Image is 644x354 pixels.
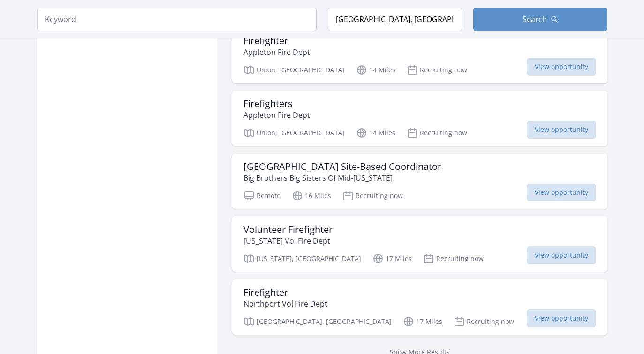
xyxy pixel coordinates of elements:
[243,190,280,201] p: Remote
[243,172,441,184] p: Big Brothers Big Sisters Of Mid-[US_STATE]
[527,184,596,201] span: View opportunity
[403,316,442,327] p: 17 Miles
[473,8,607,31] button: Search
[243,161,441,172] h3: [GEOGRAPHIC_DATA] Site-Based Coordinator
[243,98,310,109] h3: Firefighters
[243,35,310,46] h3: Firefighter
[232,279,607,335] a: Firefighter Northport Vol Fire Dept [GEOGRAPHIC_DATA], [GEOGRAPHIC_DATA] 17 Miles Recruiting now ...
[243,46,310,58] p: Appleton Fire Dept
[328,8,462,31] input: Location
[292,190,331,201] p: 16 Miles
[232,154,607,209] a: [GEOGRAPHIC_DATA] Site-Based Coordinator Big Brothers Big Sisters Of Mid-[US_STATE] Remote 16 Mil...
[356,64,395,76] p: 14 Miles
[243,235,333,246] p: [US_STATE] Vol Fire Dept
[372,253,412,264] p: 17 Miles
[527,121,596,139] span: View opportunity
[243,316,392,327] p: [GEOGRAPHIC_DATA], [GEOGRAPHIC_DATA]
[527,58,596,76] span: View opportunity
[407,64,467,76] p: Recruiting now
[454,316,514,327] p: Recruiting now
[243,127,345,139] p: Union, [GEOGRAPHIC_DATA]
[527,246,596,264] span: View opportunity
[243,253,361,264] p: [US_STATE], [GEOGRAPHIC_DATA]
[423,253,484,264] p: Recruiting now
[243,224,333,235] h3: Volunteer Firefighter
[243,109,310,121] p: Appleton Fire Dept
[232,91,607,146] a: Firefighters Appleton Fire Dept Union, [GEOGRAPHIC_DATA] 14 Miles Recruiting now View opportunity
[523,14,547,25] span: Search
[407,127,467,139] p: Recruiting now
[243,298,327,309] p: Northport Vol Fire Dept
[37,8,317,31] input: Keyword
[232,28,607,83] a: Firefighter Appleton Fire Dept Union, [GEOGRAPHIC_DATA] 14 Miles Recruiting now View opportunity
[356,127,395,139] p: 14 Miles
[243,64,345,76] p: Union, [GEOGRAPHIC_DATA]
[527,309,596,327] span: View opportunity
[342,190,403,201] p: Recruiting now
[232,216,607,272] a: Volunteer Firefighter [US_STATE] Vol Fire Dept [US_STATE], [GEOGRAPHIC_DATA] 17 Miles Recruiting ...
[243,287,327,298] h3: Firefighter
